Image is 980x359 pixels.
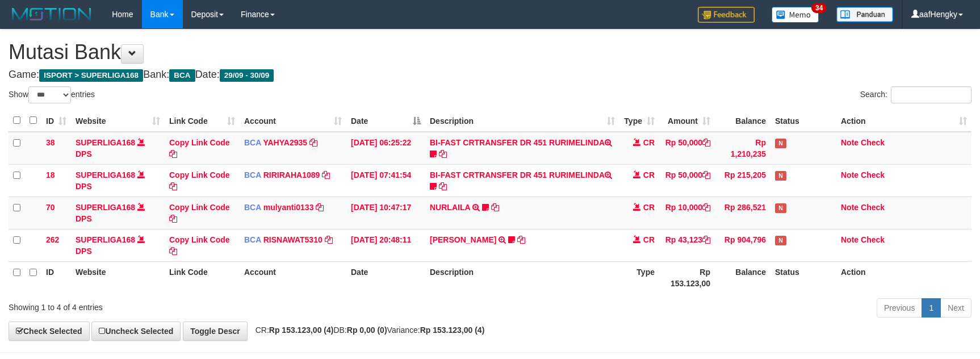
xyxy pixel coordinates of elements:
[877,298,922,318] a: Previous
[425,132,619,165] td: BI-FAST CRTRANSFER DR 451 RURIMELINDA
[715,110,770,132] th: Balance
[346,110,425,132] th: Date: activate to sort column descending
[41,261,71,294] th: ID
[659,229,715,261] td: Rp 43,123
[770,261,836,294] th: Status
[9,322,90,341] a: Check Selected
[165,110,240,132] th: Link Code: activate to sort column ascending
[659,110,715,132] th: Amount: activate to sort column ascending
[860,86,971,103] label: Search:
[91,322,181,341] a: Uncheck Selected
[244,203,261,212] span: BCA
[169,235,230,256] a: Copy Link Code
[46,138,55,147] span: 38
[71,132,165,165] td: DPS
[165,261,240,294] th: Link Code
[9,6,95,23] img: MOTION_logo.png
[346,132,425,165] td: [DATE] 06:25:22
[841,138,858,147] a: Note
[811,3,827,13] span: 34
[702,138,710,147] a: Copy Rp 50,000 to clipboard
[240,261,346,294] th: Account
[28,86,71,103] select: Showentries
[346,261,425,294] th: Date
[76,170,135,179] a: SUPERLIGA168
[491,203,499,212] a: Copy NURLAILA to clipboard
[861,138,885,147] a: Check
[9,69,971,81] h4: Game: Bank: Date:
[46,203,55,212] span: 70
[643,138,655,147] span: CR
[841,235,858,244] a: Note
[619,110,659,132] th: Type: activate to sort column ascending
[861,170,885,179] a: Check
[346,164,425,197] td: [DATE] 07:41:54
[169,203,230,223] a: Copy Link Code
[183,322,248,341] a: Toggle Descr
[715,132,770,165] td: Rp 1,210,235
[861,203,885,212] a: Check
[244,235,261,244] span: BCA
[659,197,715,229] td: Rp 10,000
[420,325,485,335] strong: Rp 153.123,00 (4)
[76,203,135,212] a: SUPERLIGA168
[244,138,261,147] span: BCA
[425,261,619,294] th: Description
[772,7,819,23] img: Button%20Memo.svg
[702,170,710,179] a: Copy Rp 50,000 to clipboard
[71,110,165,132] th: Website: activate to sort column ascending
[250,325,485,335] span: CR: DB: Variance:
[325,235,333,244] a: Copy RISNAWAT5310 to clipboard
[841,170,858,179] a: Note
[169,170,230,191] a: Copy Link Code
[619,261,659,294] th: Type
[775,236,786,245] span: Has Note
[702,235,710,244] a: Copy Rp 43,123 to clipboard
[643,170,655,179] span: CR
[775,203,786,213] span: Has Note
[9,41,971,64] h1: Mutasi Bank
[425,110,619,132] th: Description: activate to sort column ascending
[322,170,330,179] a: Copy RIRIRAHA1089 to clipboard
[269,325,334,335] strong: Rp 153.123,00 (4)
[698,7,755,23] img: Feedback.jpg
[71,164,165,197] td: DPS
[240,110,346,132] th: Account: activate to sort column ascending
[659,261,715,294] th: Rp 153.123,00
[715,164,770,197] td: Rp 215,205
[76,138,135,147] a: SUPERLIGA168
[922,298,941,318] a: 1
[39,69,143,82] span: ISPORT > SUPERLIGA168
[263,235,323,244] a: RISNAWAT5310
[263,138,307,147] a: YAHYA2935
[439,182,447,191] a: Copy BI-FAST CRTRANSFER DR 451 RURIMELINDA to clipboard
[643,203,655,212] span: CR
[46,170,55,179] span: 18
[430,203,470,212] a: NURLAILA
[841,203,858,212] a: Note
[169,69,195,82] span: BCA
[643,235,655,244] span: CR
[9,297,400,313] div: Showing 1 to 4 of 4 entries
[316,203,324,212] a: Copy mulyanti0133 to clipboard
[861,235,885,244] a: Check
[891,86,971,103] input: Search:
[775,171,786,181] span: Has Note
[517,235,525,244] a: Copy YOSI EFENDI to clipboard
[715,261,770,294] th: Balance
[836,261,971,294] th: Action
[169,138,230,158] a: Copy Link Code
[940,298,971,318] a: Next
[430,235,496,244] a: [PERSON_NAME]
[71,197,165,229] td: DPS
[9,86,95,103] label: Show entries
[71,261,165,294] th: Website
[715,229,770,261] td: Rp 904,796
[836,7,893,22] img: panduan.png
[76,235,135,244] a: SUPERLIGA168
[770,110,836,132] th: Status
[244,170,261,179] span: BCA
[263,170,320,179] a: RIRIRAHA1089
[346,197,425,229] td: [DATE] 10:47:17
[220,69,274,82] span: 29/09 - 30/09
